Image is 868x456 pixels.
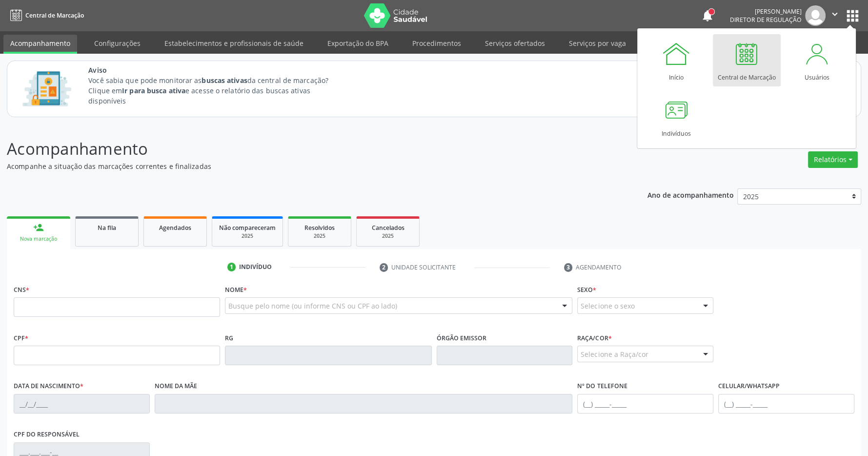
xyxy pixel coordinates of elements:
img: Imagem de CalloutCard [19,67,75,111]
label: CNS [14,282,29,297]
a: Configurações [87,35,147,52]
div: person_add [33,222,44,233]
div: 2025 [295,232,344,240]
div: 1 [227,263,236,271]
div: 2025 [363,232,412,240]
a: Serviços ofertados [478,35,552,52]
a: Estabelecimentos e profissionais de saúde [158,35,310,52]
label: Sexo [577,282,596,297]
label: Nome [225,282,247,297]
label: Nº do Telefone [577,379,627,394]
a: Exportação do BPA [321,35,395,52]
label: Órgão emissor [437,331,486,346]
p: Acompanhe a situação das marcações correntes e finalizadas [7,161,605,171]
label: Nome da mãe [155,379,197,394]
p: Acompanhamento [7,137,605,161]
img: img [805,5,826,26]
span: Central de Marcação [25,11,84,20]
label: Data de nascimento [14,379,83,394]
span: Resolvidos [304,224,335,232]
div: Indivíduo [239,263,272,271]
label: RG [225,331,233,346]
p: Você sabia que pode monitorar as da central de marcação? Clique em e acesse o relatório das busca... [88,75,346,106]
input: (__) _____-_____ [718,394,854,414]
a: Indivíduos [643,90,710,143]
a: Procedimentos [405,35,468,52]
span: Na fila [98,224,116,232]
span: Selecione o sexo [581,301,634,311]
label: CPF do responsável [14,427,80,442]
button:  [826,5,844,26]
input: __/__/____ [14,394,150,414]
span: Aviso [88,65,346,75]
label: Celular/WhatsApp [718,379,780,394]
strong: Ir para busca ativa [122,86,185,95]
a: Central de Marcação [713,34,781,86]
span: Selecione a Raça/cor [581,349,648,359]
span: Cancelados [372,224,404,232]
a: Central de Marcação [7,7,84,23]
a: Início [643,34,710,86]
div: [PERSON_NAME] [730,7,802,16]
a: Usuários [783,34,851,86]
span: Busque pelo nome (ou informe CNS ou CPF ao lado) [228,301,397,311]
div: 2025 [219,232,276,240]
a: Serviços por vaga [562,35,633,52]
input: (__) _____-_____ [577,394,713,414]
label: CPF [14,331,28,346]
a: Acompanhamento [3,35,77,54]
div: Nova marcação [14,235,63,243]
button: notifications [701,9,714,22]
span: Diretor de regulação [730,16,802,24]
button: apps [844,7,861,24]
i:  [829,9,840,20]
strong: buscas ativas [202,76,247,85]
span: Agendados [159,224,191,232]
p: Ano de acompanhamento [647,188,734,201]
label: Raça/cor [577,331,611,346]
span: Não compareceram [219,224,276,232]
button: Relatórios [808,151,858,168]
